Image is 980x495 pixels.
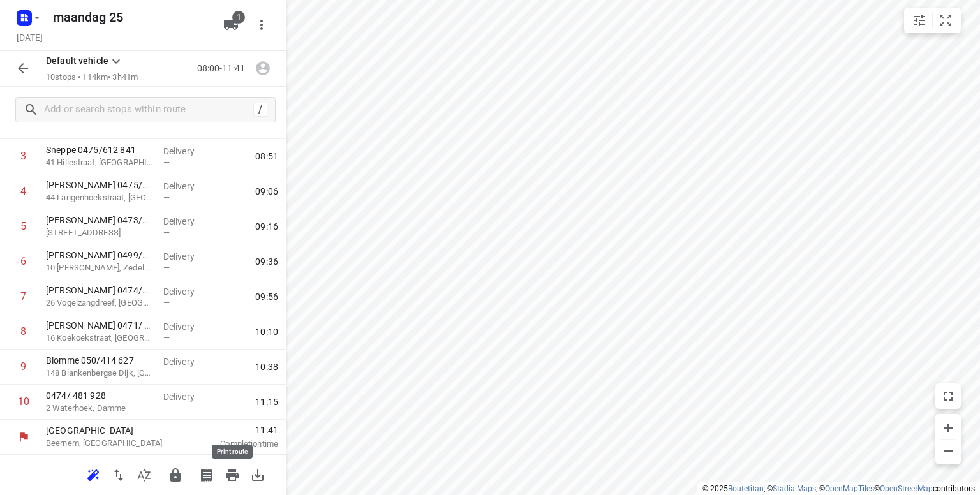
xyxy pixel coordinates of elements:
[46,402,153,415] p: 2 Waterhoek, Damme
[20,290,26,302] div: 7
[163,368,170,378] span: —
[253,103,267,117] div: /
[163,390,211,403] p: Delivery
[163,462,188,488] button: Lock route
[163,228,170,237] span: —
[255,360,278,373] span: 10:38
[46,54,108,68] p: Default vehicle
[46,214,153,226] p: [PERSON_NAME] 0473/455 499
[46,367,153,380] p: 148 Blankenbergse Dijk, [GEOGRAPHIC_DATA]
[907,8,932,33] button: Map settings
[131,468,157,480] span: Sort by time window
[250,62,276,74] span: Assign driver
[255,220,278,233] span: 09:16
[11,30,48,45] h5: Project date
[194,424,278,436] span: 11:41
[163,320,211,333] p: Delivery
[728,484,764,493] a: Routetitan
[194,438,278,450] p: Completion time
[20,360,26,373] div: 9
[46,354,153,367] p: Blomme 050/414 627
[163,403,170,413] span: —
[163,333,170,343] span: —
[20,150,26,162] div: 3
[255,185,278,198] span: 09:06
[255,395,278,408] span: 11:15
[163,355,211,368] p: Delivery
[163,193,170,202] span: —
[20,255,26,267] div: 6
[46,191,153,204] p: 44 Langenhoekstraat, [GEOGRAPHIC_DATA]
[20,325,26,337] div: 8
[44,100,253,120] input: Add or search stops within route
[20,220,26,232] div: 5
[904,8,961,33] div: small contained button group
[46,297,153,309] p: 26 Vogelzangdreef, [GEOGRAPHIC_DATA]
[255,150,278,163] span: 08:51
[702,484,975,493] li: © 2025 , © , © © contributors
[255,290,278,303] span: 09:56
[46,226,153,239] p: [STREET_ADDRESS]
[773,484,816,493] a: Stadia Maps
[46,156,153,169] p: 41 Hillestraat, [GEOGRAPHIC_DATA]
[933,8,958,33] button: Fit zoom
[232,11,245,24] span: 1
[163,285,211,298] p: Delivery
[46,437,179,450] p: Beernem, [GEOGRAPHIC_DATA]
[249,12,274,38] button: More
[880,484,933,493] a: OpenStreetMap
[46,284,153,297] p: Degroote Annemarie 0474/373 980
[46,424,179,437] p: [GEOGRAPHIC_DATA]
[163,263,170,272] span: —
[163,158,170,167] span: —
[825,484,874,493] a: OpenMapTiles
[255,325,278,338] span: 10:10
[163,298,170,307] span: —
[46,262,153,274] p: 10 [PERSON_NAME], Zedelgem
[46,179,153,191] p: [PERSON_NAME] 0475/576 019
[46,249,153,262] p: [PERSON_NAME] 0499/463 855
[18,395,29,408] div: 10
[163,145,211,158] p: Delivery
[197,62,250,75] p: 08:00-11:41
[163,215,211,228] p: Delivery
[163,250,211,263] p: Delivery
[46,332,153,344] p: 16 Koekoekstraat, Oostkamp
[255,255,278,268] span: 09:36
[20,185,26,197] div: 4
[46,389,153,402] p: 0474/ 481 928
[163,180,211,193] p: Delivery
[218,12,244,38] button: 1
[48,7,213,27] h5: maandag 25
[46,144,153,156] p: Sneppe 0475/612 841
[46,319,153,332] p: Petit Jean Steven 0471/ 798 035
[46,71,138,84] p: 10 stops • 114km • 3h41m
